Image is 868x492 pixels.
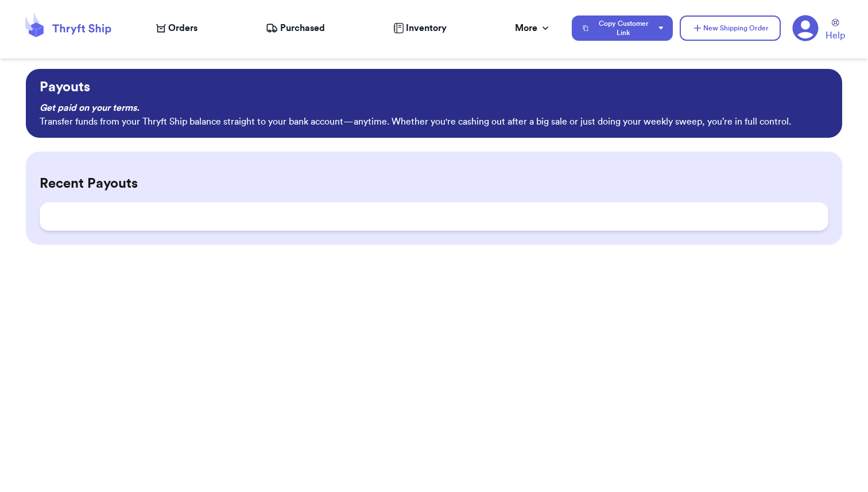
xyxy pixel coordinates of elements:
[40,101,828,115] p: Get paid on your terms.
[393,21,447,35] a: Inventory
[156,21,197,35] a: Orders
[826,29,845,42] span: Help
[168,21,197,35] span: Orders
[280,21,325,35] span: Purchased
[40,78,828,96] p: Payouts
[266,21,325,35] a: Purchased
[826,19,845,42] a: Help
[40,115,828,129] p: Transfer funds from your Thryft Ship balance straight to your bank account—anytime. Whether you'r...
[572,16,673,41] button: Copy Customer Link
[406,21,447,35] span: Inventory
[40,175,828,193] h2: Recent Payouts
[515,21,551,35] div: More
[680,16,781,41] button: New Shipping Order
